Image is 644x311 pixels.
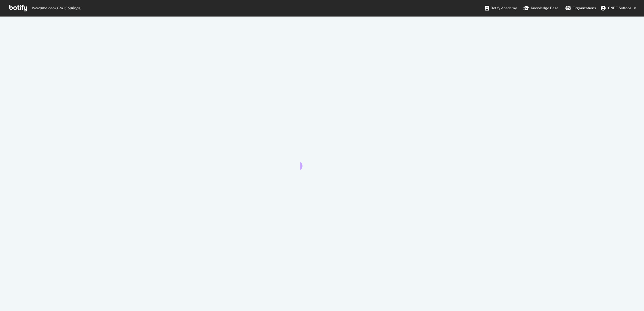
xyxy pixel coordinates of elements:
span: Welcome back, CNBC Softops ! [32,6,81,11]
span: CNBC Softops [608,5,631,11]
div: animation [300,148,344,170]
div: Botify Academy [485,5,517,11]
div: Knowledge Base [523,5,558,11]
div: Organizations [565,5,596,11]
button: CNBC Softops [596,3,641,13]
